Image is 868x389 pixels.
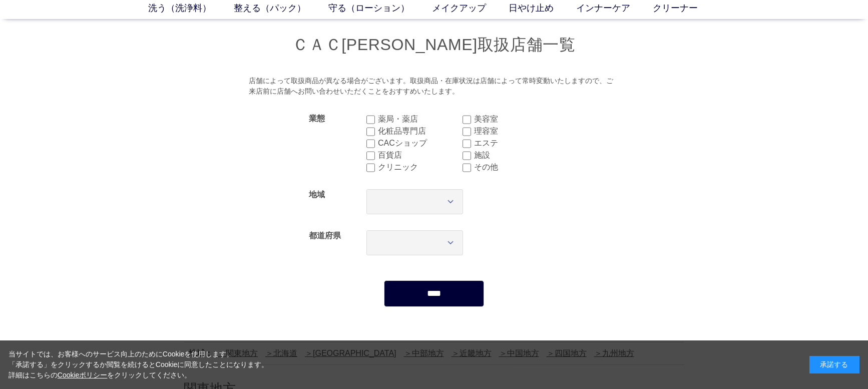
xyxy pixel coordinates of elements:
a: クリーナー [653,2,720,15]
h1: ＣＡＣ[PERSON_NAME]取扱店舗一覧 [184,34,684,56]
label: 地域 [309,190,325,199]
label: 薬局・薬店 [378,113,463,125]
div: 店舗によって取扱商品が異なる場合がございます。取扱商品・在庫状況は店舗によって常時変動いたしますので、ご来店前に店舗へお問い合わせいただくことをおすすめいたします。 [249,76,620,97]
a: メイクアップ [432,2,509,15]
label: クリニック [378,161,463,173]
a: 日やけ止め [509,2,576,15]
label: 施設 [474,149,559,161]
label: 理容室 [474,125,559,137]
a: 守る（ローション） [328,2,432,15]
div: 承諾する [809,356,859,373]
a: 整える（パック） [234,2,328,15]
a: Cookieポリシー [58,371,108,379]
label: エステ [474,137,559,149]
label: 百貨店 [378,149,463,161]
a: インナーケア [576,2,653,15]
label: 美容室 [474,113,559,125]
label: 化粧品専門店 [378,125,463,137]
a: 洗う（洗浄料） [148,2,234,15]
label: CACショップ [378,137,463,149]
label: 都道府県 [309,231,341,240]
label: 業態 [309,114,325,123]
div: 当サイトでは、お客様へのサービス向上のためにCookieを使用します。 「承諾する」をクリックするか閲覧を続けるとCookieに同意したことになります。 詳細はこちらの をクリックしてください。 [9,349,269,380]
label: その他 [474,161,559,173]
